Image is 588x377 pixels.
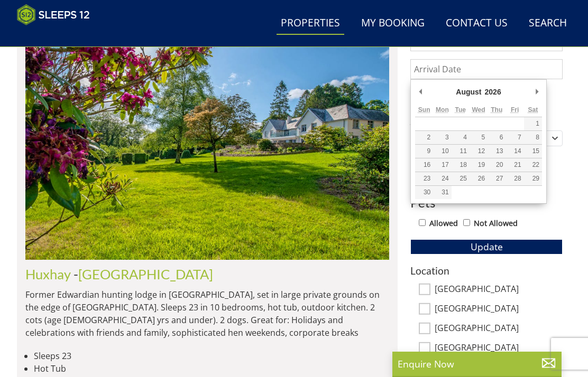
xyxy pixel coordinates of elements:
div: 2026 [483,84,503,100]
button: 22 [524,158,542,172]
button: 14 [506,145,523,158]
li: Sleeps 23 [34,350,389,362]
button: 17 [433,158,451,172]
h3: Location [410,265,563,276]
button: 25 [452,172,470,185]
button: 9 [415,145,433,158]
a: Search [525,12,571,35]
abbr: Thursday [491,106,502,114]
div: August [454,84,483,100]
button: 23 [415,172,433,185]
button: 27 [488,172,506,185]
button: 4 [452,131,470,144]
a: Huxhay [25,266,71,282]
button: 20 [488,158,506,172]
button: 19 [470,158,488,172]
button: 26 [470,172,488,185]
p: Former Edwardian hunting lodge in [GEOGRAPHIC_DATA], set in large private grounds on the edge of ... [25,288,389,339]
img: Sleeps 12 [17,4,90,25]
button: 16 [415,158,433,172]
button: 21 [506,158,523,172]
button: 3 [433,131,451,144]
button: 28 [506,172,523,185]
button: 30 [415,186,433,199]
a: [GEOGRAPHIC_DATA] [78,266,213,282]
label: Allowed [429,218,458,229]
span: - [73,266,213,282]
label: [GEOGRAPHIC_DATA] [435,304,563,315]
label: [GEOGRAPHIC_DATA] [435,323,563,335]
abbr: Sunday [418,106,430,114]
button: 18 [452,158,470,172]
button: 24 [433,172,451,185]
label: Not Allowed [474,218,518,229]
button: 11 [452,145,470,158]
abbr: Monday [436,106,449,114]
button: Next Month [531,84,542,100]
abbr: Saturday [528,106,538,114]
iframe: Customer reviews powered by Trustpilot [12,32,123,41]
input: Arrival Date [410,59,563,79]
span: Update [471,240,503,253]
abbr: Wednesday [472,106,485,114]
li: Hot Tub [34,362,389,375]
button: 6 [488,131,506,144]
button: 10 [433,145,451,158]
button: 12 [470,145,488,158]
a: Properties [277,12,344,35]
abbr: Friday [511,106,519,114]
button: 31 [433,186,451,199]
button: 29 [524,172,542,185]
label: [GEOGRAPHIC_DATA] [435,343,563,354]
button: Update [410,239,563,254]
button: 7 [506,131,523,144]
p: Enquire Now [398,357,556,371]
button: 1 [524,117,542,130]
label: [GEOGRAPHIC_DATA] [435,284,563,296]
abbr: Tuesday [455,106,465,114]
a: My Booking [357,12,429,35]
button: 13 [488,145,506,158]
button: 5 [470,131,488,144]
h3: Pets [410,196,563,210]
img: duxhams-somerset-holiday-accomodation-sleeps-12.original.jpg [25,25,389,260]
button: 2 [415,131,433,144]
button: Previous Month [415,84,426,100]
a: Contact Us [442,12,512,35]
button: 15 [524,145,542,158]
button: 8 [524,131,542,144]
